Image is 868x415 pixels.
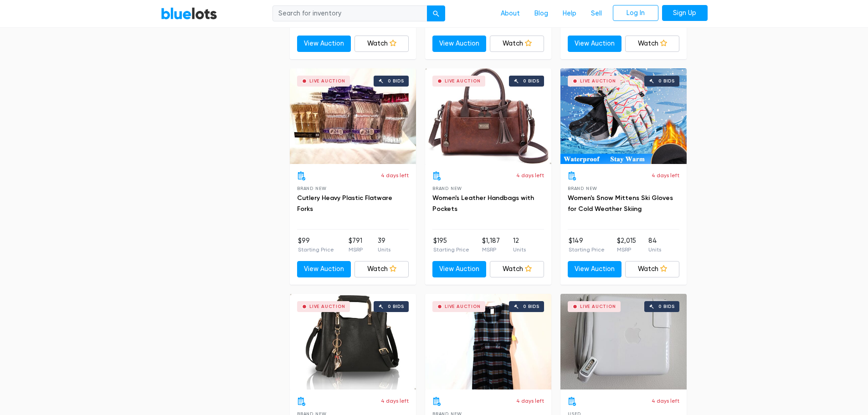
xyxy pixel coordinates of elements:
[378,236,390,254] li: 39
[527,5,555,22] a: Blog
[381,171,409,179] p: 4 days left
[516,171,544,179] p: 4 days left
[568,261,622,277] a: View Auction
[490,261,544,277] a: Watch
[625,36,679,52] a: Watch
[425,68,551,164] a: Live Auction 0 bids
[354,261,409,277] a: Watch
[580,79,616,83] div: Live Auction
[388,79,404,83] div: 0 bids
[569,246,605,254] p: Starting Price
[349,236,363,254] li: $791
[309,304,345,309] div: Live Auction
[513,246,526,254] p: Units
[658,79,675,83] div: 0 bids
[354,36,409,52] a: Watch
[309,79,345,83] div: Live Auction
[482,246,500,254] p: MSRP
[161,7,217,20] a: BlueLots
[568,194,673,213] a: Women's Snow Mittens Ski Gloves for Cold Weather Skiing
[290,294,416,389] a: Live Auction 0 bids
[560,68,687,164] a: Live Auction 0 bids
[432,36,487,52] a: View Auction
[349,246,363,254] p: MSRP
[297,186,327,191] span: Brand New
[613,5,658,21] a: Log In
[378,246,390,254] p: Units
[381,397,409,405] p: 4 days left
[482,236,500,254] li: $1,187
[445,79,481,83] div: Live Auction
[433,246,469,254] p: Starting Price
[580,304,616,309] div: Live Auction
[523,304,539,309] div: 0 bids
[493,5,527,22] a: About
[298,246,334,254] p: Starting Price
[652,397,679,405] p: 4 days left
[555,5,584,22] a: Help
[568,186,597,191] span: Brand New
[388,304,404,309] div: 0 bids
[297,194,392,213] a: Cutlery Heavy Plastic Flatware Forks
[658,304,675,309] div: 0 bids
[513,236,526,254] li: 12
[272,5,427,22] input: Search for inventory
[432,186,462,191] span: Brand New
[560,294,687,389] a: Live Auction 0 bids
[568,36,622,52] a: View Auction
[297,261,351,277] a: View Auction
[298,236,334,254] li: $99
[290,68,416,164] a: Live Auction 0 bids
[516,397,544,405] p: 4 days left
[617,236,636,254] li: $2,015
[490,36,544,52] a: Watch
[617,246,636,254] p: MSRP
[652,171,679,179] p: 4 days left
[648,246,661,254] p: Units
[648,236,661,254] li: 84
[297,36,351,52] a: View Auction
[523,79,539,83] div: 0 bids
[569,236,605,254] li: $149
[432,261,487,277] a: View Auction
[584,5,609,22] a: Sell
[433,236,469,254] li: $195
[432,194,534,213] a: Women's Leather Handbags with Pockets
[425,294,551,389] a: Live Auction 0 bids
[625,261,679,277] a: Watch
[662,5,708,21] a: Sign Up
[445,304,481,309] div: Live Auction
